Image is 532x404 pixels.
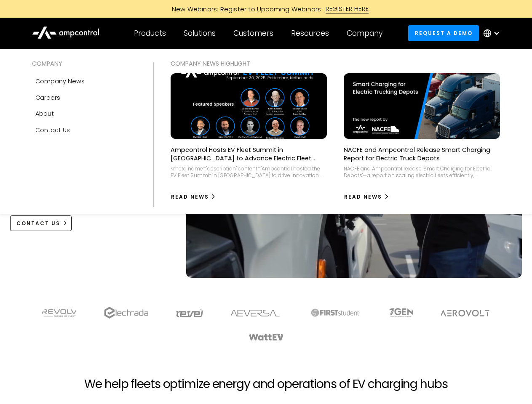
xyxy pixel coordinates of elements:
[233,29,273,38] div: Customers
[344,190,390,204] a: Read News
[35,93,60,102] div: Careers
[184,29,216,38] div: Solutions
[171,193,209,201] div: Read News
[344,146,500,162] p: NACFE and Ampcontrol Release Smart Charging Report for Electric Truck Depots
[344,165,500,178] div: NACFE and Ampcontrol release 'Smart Charging for Electric Depots'—a report on scaling electric fl...
[291,29,329,38] div: Resources
[10,215,72,231] a: CONTACT US
[344,193,382,201] div: Read News
[347,29,382,38] div: Company
[171,190,217,204] a: Read News
[171,59,500,68] div: COMPANY NEWS Highlight
[35,109,54,118] div: About
[249,334,284,340] img: WattEV logo
[163,5,326,13] div: New Webinars: Register to Upcoming Webinars
[104,307,148,319] img: electrada logo
[326,4,369,13] div: REGISTER HERE
[171,165,327,178] div: <meta name="description" content="Ampcontrol hosted the EV Fleet Summit in [GEOGRAPHIC_DATA] to d...
[35,125,70,135] div: Contact Us
[84,377,447,391] h2: We help fleets optimize energy and operations of EV charging hubs
[134,29,166,38] div: Products
[440,310,490,316] img: Aerovolt Logo
[32,73,136,89] a: Company news
[408,25,479,41] a: Request a demo
[171,146,327,162] p: Ampcontrol Hosts EV Fleet Summit in [GEOGRAPHIC_DATA] to Advance Electric Fleet Management in [GE...
[32,122,136,138] a: Contact Us
[32,59,136,68] div: COMPANY
[77,4,456,13] a: New Webinars: Register to Upcoming WebinarsREGISTER HERE
[32,106,136,122] a: About
[16,220,60,227] div: CONTACT US
[32,90,136,106] a: Careers
[35,77,85,86] div: Company news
